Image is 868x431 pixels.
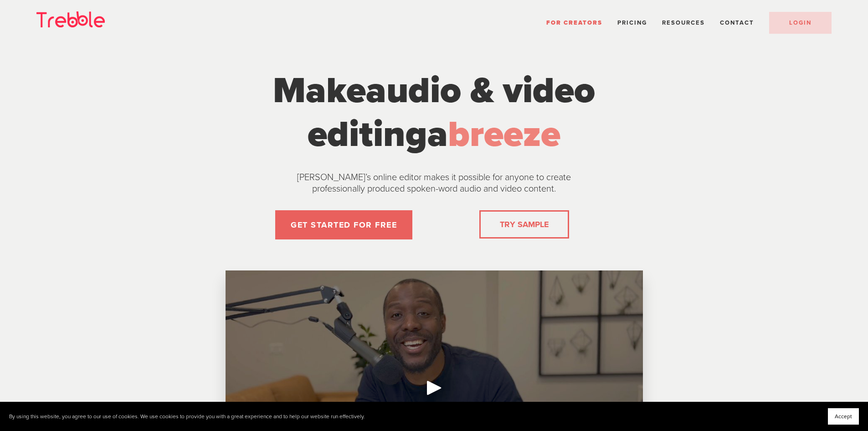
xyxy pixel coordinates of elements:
span: breeze [448,113,560,156]
button: Accept [828,408,859,425]
h1: Make a [263,69,605,156]
div: Play [423,377,445,399]
p: By using this website, you agree to our use of cookies. We use cookies to provide you with a grea... [9,413,365,420]
a: For Creators [546,19,602,26]
span: audio & video [366,69,595,113]
span: editing [308,113,427,156]
span: LOGIN [789,19,812,26]
img: Trebble [36,11,105,27]
a: LOGIN [769,12,832,34]
a: TRY SAMPLE [496,215,552,234]
span: Accept [835,413,852,420]
a: Contact [720,19,754,26]
span: Resources [662,19,705,26]
p: [PERSON_NAME]’s online editor makes it possible for anyone to create professionally produced spok... [275,172,594,195]
a: Pricing [617,19,647,26]
a: GET STARTED FOR FREE [275,210,412,239]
